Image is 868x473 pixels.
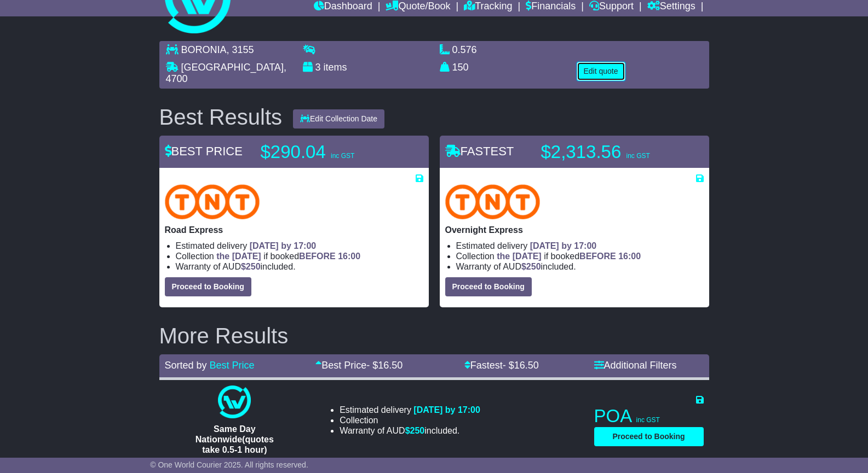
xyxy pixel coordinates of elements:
button: Proceed to Booking [594,427,704,446]
span: BEFORE [579,252,616,261]
span: if booked [216,252,360,261]
button: Edit quote [577,62,625,81]
span: inc GST [636,416,660,424]
img: TNT Domestic: Road Express [165,184,260,219]
li: Collection [176,251,423,261]
span: [DATE] by 17:00 [413,405,480,414]
span: 0.576 [452,44,477,55]
span: FASTEST [445,144,514,158]
span: 150 [452,62,469,73]
button: Proceed to Booking [445,277,532,296]
span: the [DATE] [216,252,261,261]
li: Warranty of AUD included. [456,261,704,272]
span: Same Day Nationwide(quotes take 0.5-1 hour) [196,424,274,454]
a: Additional Filters [594,360,677,371]
span: BORONIA [181,44,227,55]
span: 16.50 [514,360,539,371]
span: , 4700 [166,62,286,85]
span: BEST PRICE [165,144,243,158]
span: , 3155 [227,44,254,55]
a: Best Price [210,360,255,371]
img: One World Courier: Same Day Nationwide(quotes take 0.5-1 hour) [218,386,251,418]
span: 250 [246,262,261,271]
p: Overnight Express [445,225,704,235]
span: © One World Courier 2025. All rights reserved. [150,460,308,469]
a: Best Price- $16.50 [315,360,403,371]
p: Road Express [165,225,423,235]
span: Sorted by [165,360,207,371]
p: $2,313.56 [541,141,678,163]
li: Estimated delivery [176,241,423,251]
li: Collection [340,415,480,425]
span: $ [521,262,541,271]
li: Collection [456,251,704,261]
span: inc GST [626,152,649,160]
span: items [324,62,347,73]
p: POA [594,405,704,427]
button: Edit Collection Date [293,109,384,129]
h2: More Results [159,324,709,348]
span: the [DATE] [497,252,541,261]
a: Fastest- $16.50 [464,360,539,371]
span: inc GST [331,152,354,160]
p: $290.04 [261,141,398,163]
li: Warranty of AUD included. [340,425,480,436]
span: 16:00 [618,252,641,261]
span: BEFORE [299,252,336,261]
span: $ [405,426,425,435]
span: - $ [366,360,403,371]
span: 250 [526,262,541,271]
span: if booked [497,252,641,261]
li: Estimated delivery [340,405,480,415]
li: Estimated delivery [456,241,704,251]
span: 250 [410,426,425,435]
li: Warranty of AUD included. [176,261,423,272]
span: [GEOGRAPHIC_DATA] [181,62,284,73]
span: 16.50 [378,360,403,371]
button: Proceed to Booking [165,277,251,296]
span: 3 [315,62,321,73]
span: 16:00 [338,252,360,261]
span: [DATE] by 17:00 [530,241,597,250]
span: [DATE] by 17:00 [250,241,317,250]
div: Best Results [154,105,288,129]
img: TNT Domestic: Overnight Express [445,184,541,219]
span: $ [241,262,261,271]
span: - $ [503,360,539,371]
